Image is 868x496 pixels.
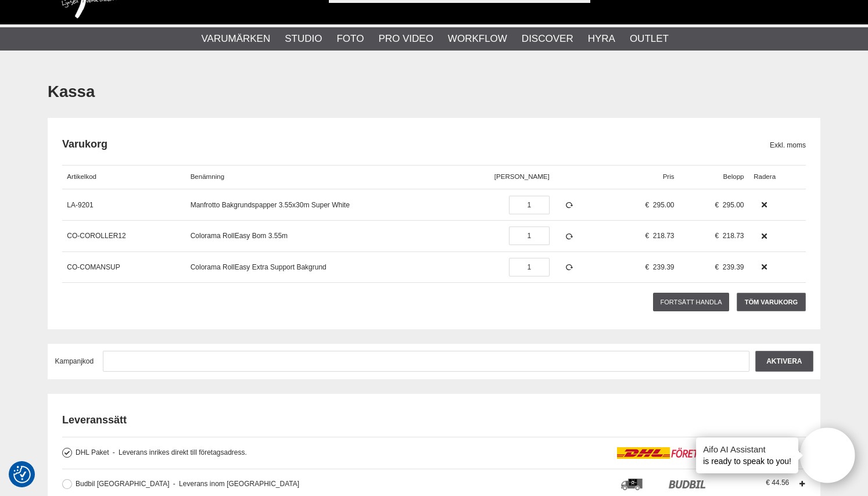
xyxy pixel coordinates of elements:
span: 239.39 [653,263,675,271]
span: Exkl. moms [770,140,806,150]
span: Leverans inrikes direkt till företagsadress. [113,448,247,457]
a: Workflow [448,31,507,46]
span: Artikelkod [67,173,96,180]
button: Samtyckesinställningar [13,464,31,485]
a: Fortsätt handla [653,293,730,311]
a: Hyra [588,31,615,46]
a: LA-9201 [67,201,93,209]
img: icon_dhlpaket_logo.png [617,447,743,459]
span: Belopp [723,173,744,180]
a: Discover [522,31,573,46]
span: 295.00 [653,201,675,209]
span: 295.00 [723,201,744,209]
a: Töm varukorg [737,293,806,311]
a: Manfrotto Bakgrundspapper 3.55x30m Super White [191,201,350,209]
input: Aktivera [755,351,813,372]
h4: Aifo AI Assistant [703,443,791,455]
a: Colorama RollEasy Bom 3.55m [191,232,288,240]
a: Colorama RollEasy Extra Support Bakgrund [191,263,327,271]
span: DHL Paket [76,448,109,457]
a: Varumärken [202,31,271,46]
span: 218.73 [653,232,675,240]
span: 218.73 [723,232,744,240]
span: Radera [754,173,776,180]
span: Leverans inom [GEOGRAPHIC_DATA] [173,480,299,488]
a: CO-COMANSUP [67,263,120,271]
a: Foto [336,31,364,46]
span: 239.39 [723,263,744,271]
span: Kampanjkod [55,357,94,365]
div: is ready to speak to you! [696,437,798,473]
a: Outlet [630,31,669,46]
img: icon_budbil_logo.png [617,479,743,490]
span: Benämning [191,173,224,180]
span: Pris [663,173,675,180]
span: [PERSON_NAME] [494,173,550,180]
a: CO-COROLLER12 [67,232,125,240]
a: Pro Video [378,31,433,46]
span: 44.56 [766,479,789,487]
a: Studio [285,31,322,46]
span: Budbil [GEOGRAPHIC_DATA] [76,480,170,488]
h1: Kassa [48,81,820,103]
h2: Varukorg [62,137,770,152]
h2: Leveranssätt [62,413,806,427]
img: Revisit consent button [13,466,31,483]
